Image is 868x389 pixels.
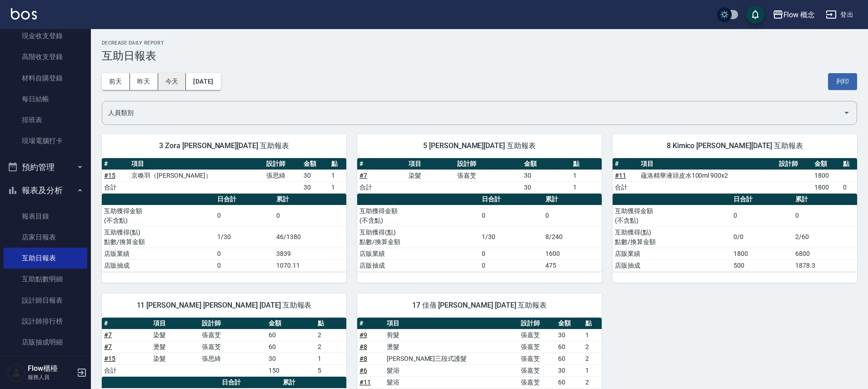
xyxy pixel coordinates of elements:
[384,318,519,329] th: 項目
[783,9,815,20] div: Flow 概念
[357,259,479,271] td: 店販抽成
[113,301,335,310] span: 11 [PERSON_NAME] [PERSON_NAME] [DATE] 互助報表
[4,248,87,269] a: 互助日報表
[731,248,793,259] td: 1800
[571,170,602,181] td: 1
[793,194,857,205] th: 累計
[543,226,602,248] td: 8/240
[519,353,556,364] td: 張嘉芠
[359,379,371,386] a: #11
[102,50,857,62] h3: 互助日報表
[264,158,302,170] th: 設計師
[455,158,522,170] th: 設計師
[4,130,87,151] a: 現場電腦打卡
[368,141,591,150] span: 5 [PERSON_NAME][DATE] 互助報表
[746,5,764,24] button: save
[522,170,571,181] td: 30
[384,341,519,353] td: 燙髮
[4,206,87,227] a: 報表目錄
[556,341,583,353] td: 60
[556,364,583,376] td: 30
[215,194,274,205] th: 日合計
[543,205,602,226] td: 0
[793,226,857,248] td: 2/60
[4,269,87,289] a: 互助點數明細
[519,364,556,376] td: 張嘉芠
[455,170,522,181] td: 張嘉芠
[274,194,346,205] th: 累計
[613,226,731,248] td: 互助獲得(點) 點數/換算金額
[106,105,839,121] input: 人員名稱
[151,353,200,364] td: 染髮
[357,318,384,329] th: #
[406,170,455,181] td: 染髮
[104,355,115,362] a: #15
[556,376,583,388] td: 60
[102,259,215,271] td: 店販抽成
[479,259,543,271] td: 0
[151,318,200,329] th: 項目
[522,181,571,193] td: 30
[200,318,266,329] th: 設計師
[357,158,602,194] table: a dense table
[357,194,602,272] table: a dense table
[266,364,315,376] td: 150
[822,6,857,23] button: 登出
[151,341,200,353] td: 燙髮
[266,353,315,364] td: 30
[359,355,367,362] a: #8
[543,194,602,205] th: 累計
[357,248,479,259] td: 店販業績
[357,181,406,193] td: 合計
[384,329,519,341] td: 剪髮
[613,158,639,170] th: #
[357,158,406,170] th: #
[613,248,731,259] td: 店販業績
[812,158,841,170] th: 金額
[731,259,793,271] td: 500
[841,158,857,170] th: 點
[793,259,857,271] td: 1878.3
[104,172,115,179] a: #15
[329,181,346,193] td: 1
[359,343,367,350] a: #8
[4,46,87,67] a: 高階收支登錄
[4,110,87,130] a: 排班表
[102,364,151,376] td: 合計
[266,318,315,329] th: 金額
[4,227,87,248] a: 店家日報表
[102,194,346,272] table: a dense table
[812,170,841,181] td: 1800
[406,158,455,170] th: 項目
[113,141,335,150] span: 3 Zora [PERSON_NAME][DATE] 互助報表
[266,341,315,353] td: 60
[102,158,346,194] table: a dense table
[215,259,274,271] td: 0
[130,73,158,90] button: 昨天
[274,248,346,259] td: 3839
[158,73,186,90] button: 今天
[280,377,346,389] th: 累計
[583,318,602,329] th: 點
[186,73,220,90] button: [DATE]
[519,341,556,353] td: 張嘉芠
[102,318,151,329] th: #
[812,181,841,193] td: 1800
[11,8,37,20] img: Logo
[519,376,556,388] td: 張嘉芠
[828,73,857,90] button: 列印
[731,226,793,248] td: 0/0
[615,172,626,179] a: #11
[301,158,329,170] th: 金額
[613,181,639,193] td: 合計
[841,181,857,193] td: 0
[359,331,367,339] a: #9
[769,5,819,24] button: Flow 概念
[479,194,543,205] th: 日合計
[357,226,479,248] td: 互助獲得(點) 點數/換算金額
[274,226,346,248] td: 46/1380
[571,181,602,193] td: 1
[571,158,602,170] th: 點
[368,301,591,310] span: 17 佳蒨 [PERSON_NAME] [DATE] 互助報表
[543,248,602,259] td: 1600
